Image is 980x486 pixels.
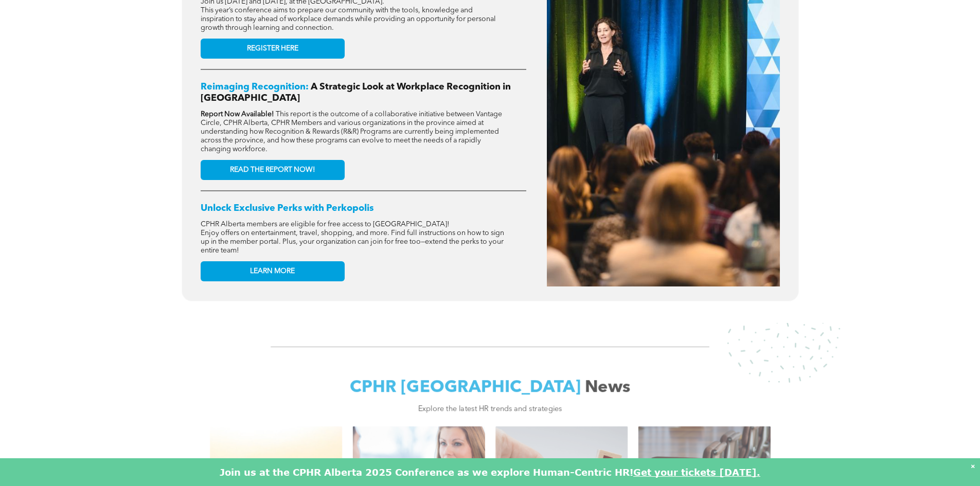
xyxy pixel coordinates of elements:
span: Explore the latest HR trends and strategies [418,405,562,413]
span: READ THE REPORT NOW! [230,166,315,174]
span: CPHR Alberta members are eligible for free access to [GEOGRAPHIC_DATA]! [201,221,450,228]
span: This year’s conference aims to prepare our community with the tools, knowledge and inspiration to... [201,7,496,31]
span: A Strategic Look at Workplace Recognition in [GEOGRAPHIC_DATA] [201,82,511,103]
a: REGISTER HERE [201,39,345,59]
span: REGISTER HERE [247,44,298,53]
div: Dismiss notification [971,461,975,471]
a: Get your tickets [DATE]. [633,466,760,478]
font: Join us at the CPHR Alberta 2025 Conference as we explore Human-Centric HR! [220,466,633,478]
a: READ THE REPORT NOW! [201,160,345,180]
strong: Report Now Available! [201,111,274,118]
span: CPHR [GEOGRAPHIC_DATA] [350,379,581,396]
a: LEARN MORE [201,261,345,281]
span: This report is the outcome of a collaborative initiative between Vantage Circle, CPHR Alberta, CP... [201,111,502,153]
span: Unlock Exclusive Perks with Perkopolis [201,204,373,213]
span: Enjoy offers on entertainment, travel, shopping, and more. Find full instructions on how to sign ... [201,229,504,254]
span: Reimaging Recognition: [201,82,309,92]
span: LEARN MORE [250,267,295,276]
span: News [585,379,630,396]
